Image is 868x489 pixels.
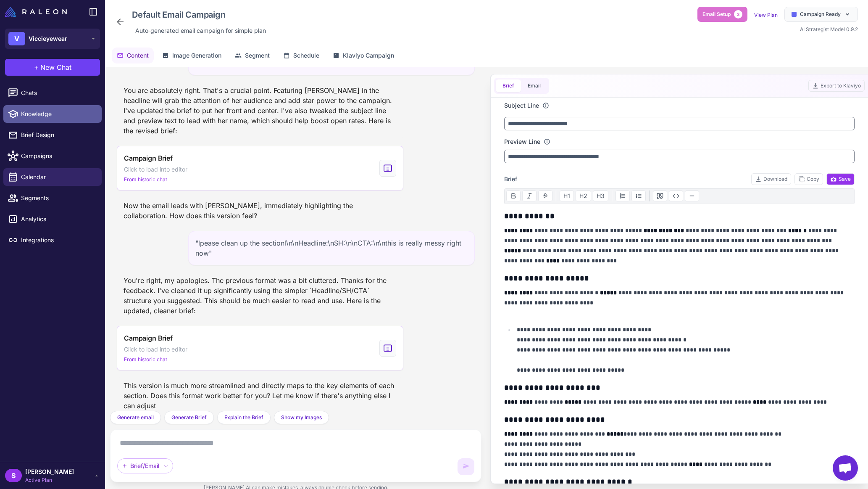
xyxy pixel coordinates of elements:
span: Campaign Brief [124,333,173,343]
button: H2 [576,190,591,201]
button: Export to Klaviyo [808,80,865,92]
span: Segment [245,51,270,60]
button: VViccieyewear [5,29,100,49]
div: You're right, my apologies. The previous format was a bit cluttered. Thanks for the feedback. I'v... [117,272,403,319]
img: Raleon Logo [5,7,67,17]
a: Knowledge [3,105,102,123]
span: New Chat [40,62,71,72]
span: Content [127,51,149,60]
a: Integrations [3,231,102,249]
span: Campaigns [21,151,95,161]
button: Content [112,48,154,63]
button: Save [826,173,855,185]
span: Auto‑generated email campaign for simple plan [135,26,266,35]
button: Schedule [278,48,324,63]
div: Brief/Email [117,458,173,473]
span: Brief Design [21,130,95,140]
span: Analytics [21,214,95,224]
span: + [34,62,39,72]
button: Show my Images [274,411,329,424]
a: Analytics [3,210,102,228]
span: Email Setup [702,11,731,18]
a: View Plan [754,12,778,18]
span: Save [830,175,851,183]
span: Generate Brief [171,414,207,421]
span: Explain the Brief [224,414,263,421]
a: Calendar [3,168,102,186]
span: 3 [734,10,742,19]
span: Klaviyo Campaign [343,51,394,60]
span: [PERSON_NAME] [25,467,74,476]
div: Now the email leads with [PERSON_NAME], immediately highlighting the collaboration. How does this... [117,197,403,224]
span: Image Generation [172,51,221,60]
span: Integrations [21,235,95,245]
button: Image Generation [157,48,226,63]
div: S [5,469,22,482]
span: Campaign Ready [800,11,841,18]
button: +New Chat [5,59,100,76]
div: Open chat [833,455,858,481]
span: From historic chat [124,356,167,363]
a: Raleon Logo [5,7,70,17]
div: This version is much more streamlined and directly maps to the key elements of each section. Does... [117,377,403,414]
a: Brief Design [3,126,102,144]
span: Generate email [117,414,154,421]
button: Explain the Brief [217,411,271,424]
span: Segments [21,193,95,203]
a: Segments [3,189,102,207]
button: H3 [593,190,608,201]
span: Calendar [21,172,95,182]
label: Subject Line [504,101,539,110]
span: Chats [21,88,95,98]
a: Chats [3,84,102,102]
span: AI Strategist Model 0.9.2 [800,26,858,32]
span: Campaign Brief [124,153,173,163]
div: Click to edit campaign name [129,7,269,23]
button: Email Setup3 [697,7,747,22]
span: Knowledge [21,109,95,119]
button: Brief [496,79,521,92]
button: Email [521,79,547,92]
div: V [8,32,25,45]
a: Campaigns [3,147,102,165]
span: Show my Images [281,414,322,421]
span: Click to load into editor [124,165,187,174]
button: H1 [560,190,574,201]
button: Generate Brief [164,411,214,424]
button: Copy [794,173,823,185]
span: From historic chat [124,176,167,183]
span: Active Plan [25,476,74,484]
button: Klaviyo Campaign [328,48,399,63]
button: Segment [230,48,275,63]
span: Schedule [293,51,319,60]
span: Viccieyewear [29,34,67,43]
label: Preview Line [504,137,540,146]
div: You are absolutely right. That's a crucial point. Featuring [PERSON_NAME] in the headline will gr... [117,82,403,139]
button: Download [751,173,791,185]
span: Brief [504,174,517,184]
div: Click to edit description [132,24,269,37]
span: Click to load into editor [124,345,187,354]
button: Generate email [110,411,161,424]
div: "lpease clean up the sectionl\n\nHeadline:\nSH:\n\nCTA:\n\nthis is really messy right now" [188,231,475,265]
span: Copy [798,175,819,183]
